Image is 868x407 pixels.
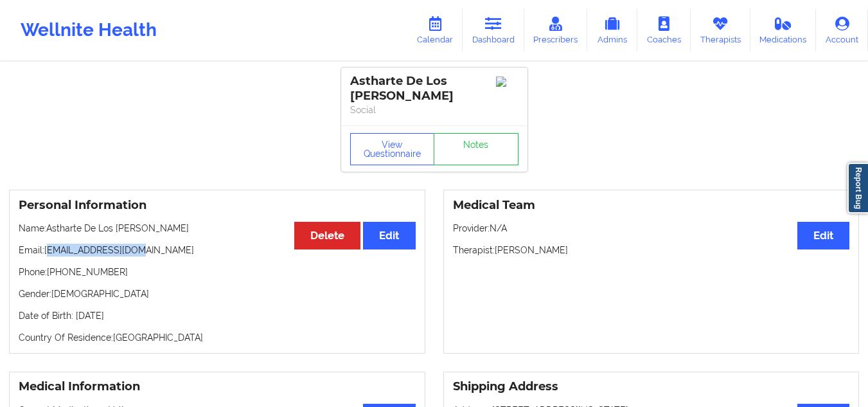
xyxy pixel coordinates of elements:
a: Admins [587,9,637,51]
a: Prescribers [524,9,588,51]
button: Edit [363,222,415,249]
p: Email: [EMAIL_ADDRESS][DOMAIN_NAME] [19,244,416,257]
img: Image%2Fplaceholer-image.png [496,77,518,87]
p: Phone: [PHONE_NUMBER] [19,266,416,278]
button: Edit [797,222,849,249]
a: Dashboard [463,9,524,51]
p: Country Of Residence: [GEOGRAPHIC_DATA] [19,331,416,344]
button: Delete [294,222,360,249]
h3: Medical Team [453,198,850,213]
div: Astharte De Los [PERSON_NAME] [350,74,518,104]
a: Notes [434,133,518,165]
p: Provider: N/A [453,222,850,235]
p: Date of Birth: [DATE] [19,309,416,322]
a: Report Bug [847,163,868,213]
h3: Shipping Address [453,379,850,394]
p: Therapist: [PERSON_NAME] [453,244,850,257]
p: Gender: [DEMOGRAPHIC_DATA] [19,287,416,300]
a: Coaches [637,9,691,51]
h3: Personal Information [19,198,416,213]
a: Therapists [691,9,750,51]
a: Calendar [407,9,463,51]
p: Name: Astharte De Los [PERSON_NAME] [19,222,416,235]
h3: Medical Information [19,379,416,394]
a: Account [816,9,868,51]
p: Social [350,104,518,116]
button: View Questionnaire [350,133,435,165]
a: Medications [750,9,817,51]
